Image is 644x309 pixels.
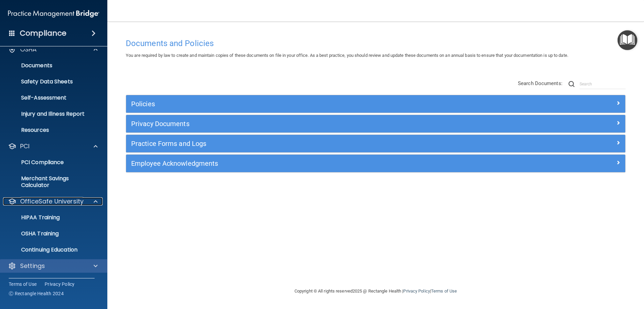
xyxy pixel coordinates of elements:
[20,197,84,205] p: OfficeSafe University
[20,29,66,38] h4: Compliance
[131,120,495,127] h5: Privacy Documents
[4,111,96,117] p: Injury and Illness Report
[4,127,96,133] p: Resources
[4,214,60,221] p: HIPAA Training
[131,100,495,108] h5: Policies
[4,159,96,166] p: PCI Compliance
[8,197,98,205] a: OfficeSafe University
[569,81,575,87] img: ic-search.3b580494.png
[518,80,562,86] span: Search Documents:
[9,281,37,287] a: Terms of Use
[580,79,626,89] input: Search
[45,281,75,287] a: Privacy Policy
[8,142,98,150] a: PCI
[4,78,96,85] p: Safety Data Sheets
[9,290,64,297] span: Ⓒ Rectangle Health 2024
[4,175,96,189] p: Merchant Savings Calculator
[8,45,98,53] a: OSHA
[131,138,620,149] a: Practice Forms and Logs
[403,288,430,294] a: Privacy Policy
[4,230,59,237] p: OSHA Training
[20,262,45,270] p: Settings
[618,30,637,50] button: Open Resource Center
[4,62,96,69] p: Documents
[8,7,99,21] img: PMB logo
[20,45,37,53] p: OSHA
[131,99,620,109] a: Policies
[131,160,495,167] h5: Employee Acknowledgments
[20,142,30,150] p: PCI
[8,262,98,270] a: Settings
[131,140,495,147] h5: Practice Forms and Logs
[131,158,620,169] a: Employee Acknowledgments
[253,280,498,302] div: Copyright © All rights reserved 2025 @ Rectangle Health | |
[4,94,96,101] p: Self-Assessment
[4,246,96,253] p: Continuing Education
[131,118,620,129] a: Privacy Documents
[431,288,457,294] a: Terms of Use
[126,39,626,48] h4: Documents and Policies
[126,53,568,58] span: You are required by law to create and maintain copies of these documents on file in your office. ...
